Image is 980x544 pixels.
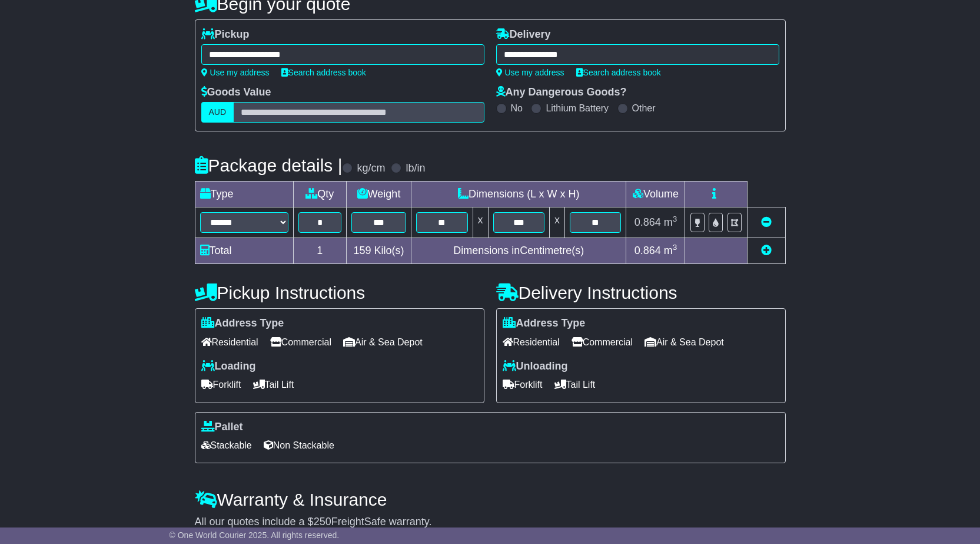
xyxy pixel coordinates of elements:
span: Non Stackable [264,436,334,454]
td: Total [195,238,293,264]
label: Unloading [503,360,568,373]
td: x [473,207,488,238]
td: Dimensions in Centimetre(s) [411,238,626,264]
h4: Pickup Instructions [195,283,484,302]
label: Pallet [201,421,243,434]
span: Residential [201,333,258,351]
span: m [664,216,677,228]
a: Use my address [201,68,270,77]
span: 0.864 [634,245,661,256]
label: Pickup [201,28,250,41]
label: Other [632,103,656,114]
h4: Package details | [195,156,343,175]
h4: Delivery Instructions [496,283,786,302]
td: Dimensions (L x W x H) [411,182,626,207]
span: Stackable [201,436,252,454]
td: Qty [293,182,347,207]
span: Air & Sea Depot [343,333,423,351]
td: Volume [626,182,685,207]
label: Lithium Battery [546,103,609,114]
label: Address Type [503,317,586,330]
span: m [664,245,677,256]
label: AUD [201,102,234,123]
span: Tail Lift [554,375,596,394]
span: Forklift [201,375,241,394]
span: Air & Sea Depot [645,333,724,351]
span: Commercial [572,333,633,351]
a: Use my address [496,68,564,77]
a: Search address book [281,68,366,77]
div: All our quotes include a $ FreightSafe warranty. [195,516,786,529]
span: © One World Courier 2025. All rights reserved. [170,530,340,540]
a: Add new item [761,245,772,256]
label: Loading [201,360,256,373]
span: Commercial [270,333,331,351]
sup: 3 [673,215,677,223]
label: Delivery [496,28,551,41]
td: Kilo(s) [347,238,411,264]
label: No [511,103,523,114]
td: Weight [347,182,411,207]
td: x [549,207,564,238]
sup: 3 [673,243,677,252]
label: lb/in [406,162,425,175]
span: Residential [503,333,560,351]
td: 1 [293,238,347,264]
span: 0.864 [634,216,661,228]
label: Address Type [201,317,284,330]
label: Any Dangerous Goods? [496,86,627,99]
td: Type [195,182,293,207]
label: Goods Value [201,86,271,99]
a: Remove this item [761,216,772,228]
h4: Warranty & Insurance [195,490,786,509]
span: 159 [354,245,371,256]
span: 250 [314,516,331,527]
label: kg/cm [357,162,385,175]
a: Search address book [576,68,661,77]
span: Tail Lift [253,375,294,394]
span: Forklift [503,375,543,394]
